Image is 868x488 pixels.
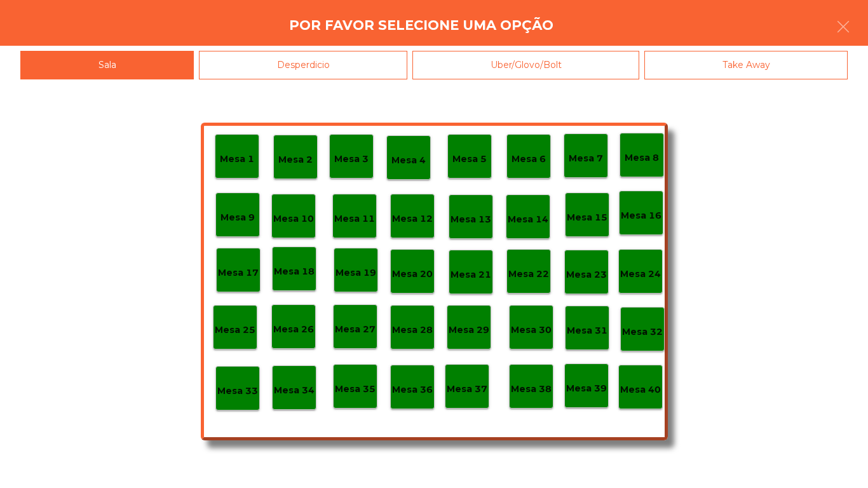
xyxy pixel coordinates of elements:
p: Mesa 36 [392,383,433,397]
h4: Por favor selecione uma opção [289,16,553,35]
p: Mesa 14 [508,212,548,227]
p: Mesa 35 [335,382,376,396]
p: Mesa 37 [447,382,487,396]
p: Mesa 20 [392,267,433,281]
p: Mesa 28 [392,323,433,337]
p: Mesa 39 [566,381,607,396]
p: Mesa 26 [273,322,314,337]
p: Mesa 11 [334,212,375,226]
p: Mesa 5 [452,152,487,166]
div: Uber/Glovo/Bolt [412,51,639,79]
p: Mesa 27 [335,322,376,337]
p: Mesa 31 [567,323,607,338]
p: Mesa 32 [622,325,663,339]
p: Mesa 23 [566,268,607,282]
p: Mesa 1 [220,152,254,166]
p: Mesa 19 [336,266,376,280]
p: Mesa 12 [392,212,433,226]
p: Mesa 8 [625,151,659,165]
p: Mesa 15 [567,210,607,225]
p: Mesa 7 [569,151,603,166]
p: Mesa 24 [620,267,661,281]
p: Mesa 10 [273,212,314,226]
p: Mesa 13 [451,212,491,227]
p: Mesa 25 [215,323,255,337]
p: Mesa 21 [451,268,491,282]
p: Mesa 6 [512,152,546,166]
div: Take Away [644,51,848,79]
p: Mesa 4 [391,153,426,168]
p: Mesa 17 [218,266,259,280]
p: Mesa 16 [621,208,661,223]
p: Mesa 9 [220,210,255,225]
p: Mesa 29 [449,323,489,337]
p: Mesa 33 [217,384,258,398]
p: Mesa 30 [511,323,552,337]
p: Mesa 22 [508,267,549,281]
p: Mesa 40 [620,383,661,397]
p: Mesa 18 [274,264,315,279]
div: Desperdicio [199,51,407,79]
div: Sala [20,51,194,79]
p: Mesa 34 [274,383,315,398]
p: Mesa 38 [511,382,552,396]
p: Mesa 3 [334,152,369,166]
p: Mesa 2 [278,152,313,167]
